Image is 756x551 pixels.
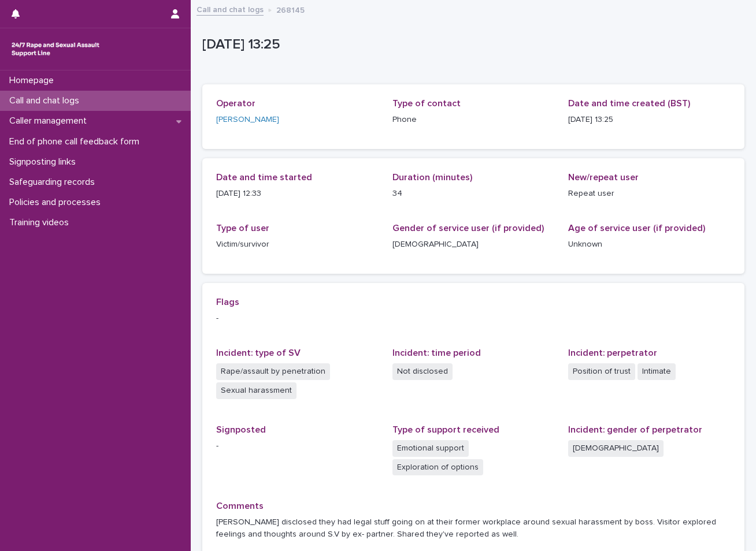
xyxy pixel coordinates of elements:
img: rhQMoQhaT3yELyF149Cw [9,38,102,61]
p: [DATE] 13:25 [202,36,740,53]
span: Incident: type of SV [216,348,301,358]
p: Policies and processes [5,197,110,208]
span: Intimate [638,363,676,380]
span: Exploration of options [392,459,483,476]
p: Signposting links [5,157,85,167]
a: [PERSON_NAME] [216,114,279,126]
span: Date and time created (BST) [568,99,690,108]
span: Not disclosed [392,363,453,380]
p: [DEMOGRAPHIC_DATA] [392,239,555,251]
p: Training videos [5,217,78,228]
span: New/repeat user [568,173,639,182]
p: Victim/survivor [216,239,379,251]
span: Type of support received [392,425,499,434]
p: 34 [392,188,555,200]
span: Comments [216,501,264,511]
span: Incident: gender of perpetrator [568,425,702,434]
p: Caller management [5,116,96,126]
span: Age of service user (if provided) [568,224,705,233]
p: - [216,312,731,325]
span: Position of trust [568,363,635,380]
span: Gender of service user (if provided) [392,224,544,233]
p: Safeguarding records [5,177,104,188]
p: Phone [392,114,555,126]
span: Flags [216,297,239,307]
p: [PERSON_NAME] disclosed they had legal stuff going on at their former workplace around sexual har... [216,516,731,541]
a: Call and chat logs [197,2,264,16]
p: [DATE] 12:33 [216,188,379,200]
span: Emotional support [392,440,469,457]
span: Duration (minutes) [392,173,472,182]
span: Type of user [216,224,269,233]
p: Homepage [5,75,63,86]
span: Operator [216,99,255,108]
p: Repeat user [568,188,731,200]
span: Date and time started [216,173,312,182]
span: [DEMOGRAPHIC_DATA] [568,440,664,457]
p: [DATE] 13:25 [568,114,731,126]
p: End of phone call feedback form [5,136,149,147]
span: Incident: perpetrator [568,348,657,358]
span: Signposted [216,425,266,434]
span: Rape/assault by penetration [216,363,330,380]
span: Incident: time period [392,348,481,358]
p: Call and chat logs [5,95,88,106]
span: Type of contact [392,99,461,108]
p: Unknown [568,239,731,251]
p: - [216,440,379,452]
p: 268145 [276,3,305,16]
span: Sexual harassment [216,382,297,399]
